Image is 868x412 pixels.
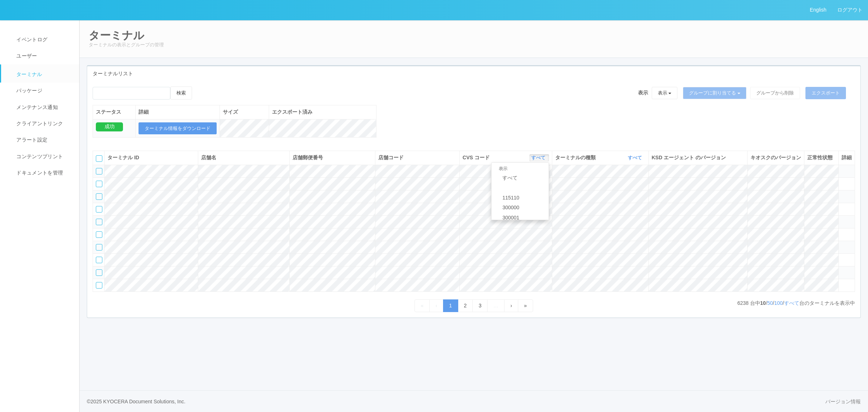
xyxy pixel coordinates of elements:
span: 6238 [737,300,750,306]
a: Next [504,299,518,312]
button: 検索 [170,87,192,100]
div: サイズ [223,108,266,116]
span: ターミナル [14,71,42,77]
p: 台中 / / / 台のターミナルを表示中 [737,299,855,307]
button: グループから削除 [750,87,800,99]
a: コンテンツプリント [1,148,86,165]
span: クライアントリンク [14,121,63,126]
a: ユーザー [1,48,86,64]
a: イベントログ [1,31,86,48]
a: すべて [628,155,644,160]
span: 10 [760,300,766,306]
a: バージョン情報 [825,398,861,405]
span: パッケージ [14,88,42,93]
span: 店舗郵便番号 [293,155,323,160]
span: KSD エージェント のバージョン [652,155,726,160]
a: 2 [458,299,473,312]
span: 300000 [499,205,519,210]
p: ターミナルの表示とグループの管理 [89,41,859,49]
ul: すべて [491,162,549,220]
span: © 2025 KYOCERA Document Solutions, Inc. [87,399,186,404]
a: メンテナンス通知 [1,99,86,115]
a: パッケージ [1,83,86,99]
a: 50 [767,300,773,306]
span: CVS コード [463,154,492,161]
span: 店舗コード [378,155,404,160]
a: アラート設定 [1,132,86,148]
span: コンテンツプリント [14,154,63,159]
button: すべて [529,154,549,161]
span: イベントログ [14,37,47,42]
a: 100 [774,300,783,306]
div: ステータス [96,108,132,116]
span: 表示 [638,89,648,97]
a: 1 [443,299,458,312]
a: Last [518,299,533,312]
a: 3 [472,299,488,312]
button: 表示 [652,87,678,99]
a: すべて [784,300,799,306]
span: Last [524,303,527,308]
a: ドキュメントを管理 [1,165,86,181]
h2: ターミナル [89,29,859,41]
button: エクスポート [805,87,846,99]
span: メンテナンス通知 [14,104,58,110]
span: 115110 [499,195,519,201]
button: すべて [626,154,646,161]
span: ドキュメントを管理 [14,170,63,176]
div: 詳細 [139,108,217,116]
span: 300001 [499,215,519,220]
button: グループに割り当てる [683,87,746,99]
li: 表示 [492,164,549,173]
div: ターミナルリスト [87,66,860,81]
a: すべて [531,155,547,160]
div: エクスポート済み [272,108,373,116]
span: ターミナルの種類 [555,154,597,161]
a: ターミナル [1,64,86,83]
span: Next [510,303,512,308]
span: アラート設定 [14,137,47,143]
a: クライアントリンク [1,115,86,132]
span: 店舗名 [201,155,216,160]
button: ターミナル情報をダウンロード [139,122,217,135]
span: 正常性状態 [807,155,833,160]
div: 詳細 [842,154,852,161]
span: ユーザー [14,53,37,59]
span: すべて [499,175,518,181]
span: キオスクのバージョン [750,155,801,160]
div: 成功 [96,122,123,131]
div: ターミナル ID [107,154,195,161]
